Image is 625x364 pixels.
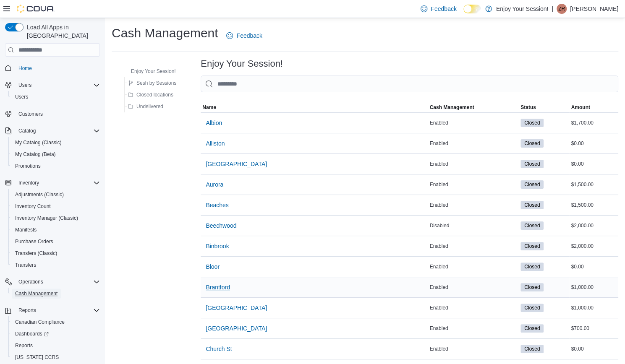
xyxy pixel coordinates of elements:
[206,221,236,230] span: Beechwood
[206,180,223,189] span: Aurora
[428,221,519,231] div: Disabled
[206,345,232,353] span: Church St
[428,344,519,354] div: Enabled
[428,159,519,169] div: Enabled
[428,179,519,190] div: Enabled
[15,354,59,361] span: [US_STATE] CCRS
[15,109,46,119] a: Customers
[571,104,590,111] span: Amount
[524,140,540,147] span: Closed
[520,160,544,168] span: Closed
[206,324,267,333] span: [GEOGRAPHIC_DATA]
[125,78,180,88] button: Sesh by Sessions
[15,226,37,233] span: Manifests
[520,119,544,127] span: Closed
[202,258,223,275] button: Bloor
[15,290,58,297] span: Cash Management
[206,160,267,168] span: [GEOGRAPHIC_DATA]
[569,200,618,210] div: $1,500.00
[2,276,103,288] button: Operations
[206,304,267,312] span: [GEOGRAPHIC_DATA]
[206,201,228,209] span: Beaches
[8,91,103,103] button: Users
[524,325,540,332] span: Closed
[8,340,103,351] button: Reports
[8,148,103,160] button: My Catalog (Beta)
[112,25,218,42] h1: Cash Management
[12,190,67,200] a: Adjustments (Classic)
[202,104,216,111] span: Name
[15,238,53,245] span: Purchase Orders
[12,248,60,258] a: Transfers (Classic)
[12,138,65,148] a: My Catalog (Classic)
[15,94,28,100] span: Users
[520,201,544,209] span: Closed
[524,181,540,188] span: Closed
[12,92,31,102] a: Users
[520,263,544,271] span: Closed
[12,317,100,327] span: Canadian Compliance
[428,262,519,272] div: Enabled
[125,90,177,100] button: Closed locations
[201,59,283,69] h3: Enjoy Your Session!
[524,283,540,291] span: Closed
[15,80,100,90] span: Users
[15,277,47,287] button: Operations
[12,161,100,171] span: Promotions
[520,304,544,312] span: Closed
[202,279,233,296] button: Brantford
[15,330,49,337] span: Dashboards
[202,217,240,234] button: Beechwood
[15,63,35,73] a: Home
[12,317,68,327] a: Canadian Compliance
[8,224,103,236] button: Manifests
[569,262,618,272] div: $0.00
[524,119,540,127] span: Closed
[12,341,36,351] a: Reports
[428,102,519,112] button: Cash Management
[202,341,235,357] button: Church St
[12,289,61,299] a: Cash Management
[136,103,163,110] span: Undelivered
[12,225,40,235] a: Manifests
[202,299,270,316] button: [GEOGRAPHIC_DATA]
[18,307,36,314] span: Reports
[8,316,103,328] button: Canadian Compliance
[18,278,43,285] span: Operations
[15,342,33,349] span: Reports
[2,108,103,120] button: Customers
[12,248,100,258] span: Transfers (Classic)
[206,283,230,291] span: Brantford
[524,222,540,229] span: Closed
[202,114,225,131] button: Albion
[12,149,59,159] a: My Catalog (Beta)
[417,0,460,17] a: Feedback
[524,201,540,209] span: Closed
[569,159,618,169] div: $0.00
[15,62,100,73] span: Home
[520,180,544,189] span: Closed
[558,4,565,14] span: ZR
[569,221,618,231] div: $2,000.00
[428,282,519,292] div: Enabled
[2,62,103,74] button: Home
[18,65,32,72] span: Home
[12,201,100,211] span: Inventory Count
[18,127,36,134] span: Catalog
[15,178,100,188] span: Inventory
[524,263,540,270] span: Closed
[18,179,39,186] span: Inventory
[136,91,173,98] span: Closed locations
[12,341,100,351] span: Reports
[202,197,232,213] button: Beaches
[15,250,57,257] span: Transfers (Classic)
[12,161,44,171] a: Promotions
[8,200,103,212] button: Inventory Count
[429,104,474,111] span: Cash Management
[569,344,618,354] div: $0.00
[24,23,100,40] span: Load All Apps in [GEOGRAPHIC_DATA]
[12,289,100,299] span: Cash Management
[12,237,100,247] span: Purchase Orders
[15,191,64,198] span: Adjustments (Classic)
[428,200,519,210] div: Enabled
